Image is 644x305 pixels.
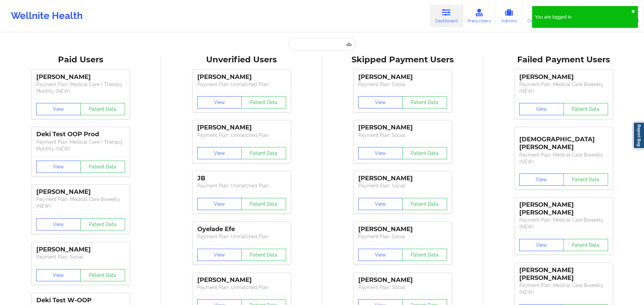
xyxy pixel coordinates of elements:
button: Patient Data [80,269,125,281]
button: Patient Data [563,239,608,251]
button: Patient Data [241,249,286,261]
div: [PERSON_NAME] [358,124,447,131]
button: View [36,103,81,115]
p: Payment Plan : Medical Care Biweekly (NEW) [519,217,608,230]
div: [PERSON_NAME] [36,188,125,196]
button: View [358,249,403,261]
a: Admins [496,5,522,27]
div: [PERSON_NAME] [358,73,447,81]
button: View [197,96,242,108]
p: Payment Plan : Medical Care Biweekly (NEW) [36,196,125,209]
div: [PERSON_NAME] [197,124,286,131]
div: [PERSON_NAME] [358,276,447,284]
button: Patient Data [80,161,125,173]
button: Patient Data [402,96,447,108]
a: Dashboard [430,5,463,27]
div: Skipped Payment Users [327,55,478,65]
button: View [36,161,81,173]
a: Prescribers [463,5,496,27]
div: Unverified Users [166,55,317,65]
button: Patient Data [563,174,608,186]
button: Patient Data [241,147,286,159]
div: Paid Users [5,55,156,65]
p: Payment Plan : Unmatched Plan [197,132,286,139]
button: View [519,239,564,251]
a: Report Bug [633,122,644,149]
p: Payment Plan : Unmatched Plan [197,182,286,189]
div: [PERSON_NAME] [358,225,447,233]
button: View [36,269,81,281]
p: Payment Plan : Social [358,81,447,88]
div: Failed Payment Users [488,55,639,65]
div: [PERSON_NAME] [36,246,125,253]
p: Payment Plan : Unmatched Plan [197,233,286,240]
button: View [519,103,564,115]
button: View [358,96,403,108]
button: View [519,174,564,186]
p: Payment Plan : Social [358,182,447,189]
div: [PERSON_NAME] [197,73,286,81]
p: Payment Plan : Medical Care Biweekly (NEW) [519,151,608,165]
button: View [197,147,242,159]
button: View [36,218,81,230]
button: Patient Data [241,96,286,108]
p: Payment Plan : Social [36,253,125,260]
button: View [197,198,242,210]
button: View [197,249,242,261]
div: You are logged in [535,14,631,20]
p: Payment Plan : Social [358,132,447,139]
button: Patient Data [80,103,125,115]
div: [PERSON_NAME] [197,276,286,284]
p: Payment Plan : Medical Care + Therapy Monthly (NEW) [36,81,125,95]
div: [PERSON_NAME] [PERSON_NAME] [519,201,608,217]
p: Payment Plan : Medical Care + Therapy Monthly (NEW) [36,139,125,152]
button: Patient Data [402,147,447,159]
div: Oyelade Efe [197,225,286,233]
div: [PERSON_NAME] [358,175,447,182]
button: Patient Data [563,103,608,115]
p: Payment Plan : Social [358,284,447,291]
button: close [631,9,635,14]
p: Payment Plan : Medical Care Biweekly (NEW) [519,81,608,95]
button: Patient Data [241,198,286,210]
button: View [358,147,403,159]
button: Patient Data [80,218,125,230]
div: Deki Test OOP Prod [36,130,125,138]
button: Patient Data [402,198,447,210]
div: [DEMOGRAPHIC_DATA][PERSON_NAME] [519,130,608,151]
div: [PERSON_NAME] [36,73,125,81]
div: [PERSON_NAME] [519,73,608,81]
div: JB [197,175,286,182]
p: Payment Plan : Unmatched Plan [197,81,286,88]
div: [PERSON_NAME] [PERSON_NAME] [519,266,608,282]
a: Coaches [522,5,550,27]
p: Payment Plan : Medical Care Biweekly (NEW) [519,282,608,296]
button: Patient Data [402,249,447,261]
p: Payment Plan : Unmatched Plan [197,284,286,291]
button: View [358,198,403,210]
div: Deki Test W-OOP [36,297,125,304]
p: Payment Plan : Social [358,233,447,240]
